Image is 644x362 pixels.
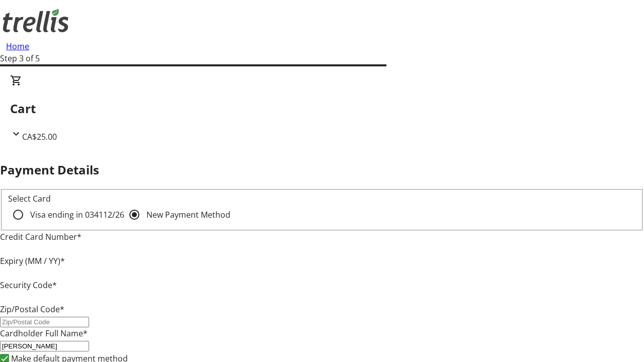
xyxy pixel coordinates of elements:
[144,209,230,221] label: New Payment Method
[22,131,57,142] span: CA$25.00
[10,100,634,118] h2: Cart
[103,209,124,220] span: 12/26
[8,193,636,205] div: Select Card
[30,209,124,220] span: Visa ending in 0341
[10,74,634,143] div: CartCA$25.00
